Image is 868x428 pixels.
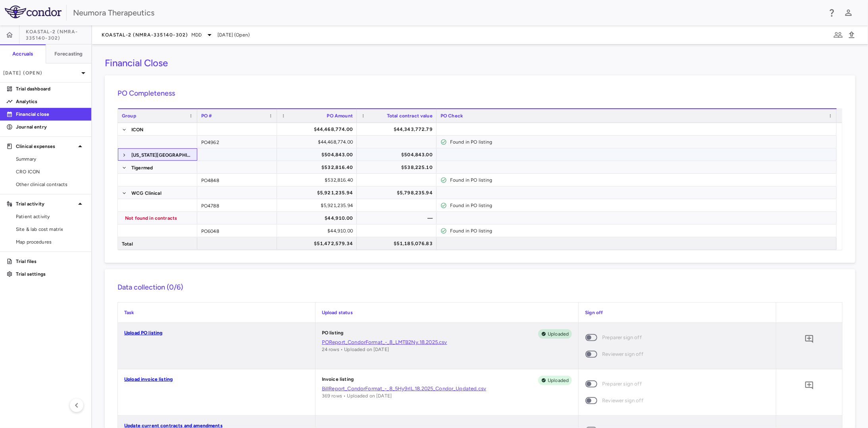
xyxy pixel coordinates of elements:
p: Invoice listing [322,376,354,385]
div: $5,798,235.94 [364,186,433,199]
div: PO4848 [197,174,277,186]
div: $5,921,235.94 [284,186,353,199]
div: $5,921,235.94 [284,199,353,212]
p: Clinical expenses [16,143,75,150]
span: Site & lab cost matrix [16,226,85,233]
p: Financial close [16,111,85,118]
span: Uploaded [545,377,572,384]
h3: Financial Close [105,57,168,69]
a: POReport_CondorFormat_-_8_LMTB2Ny.18.2025.csv [322,339,572,346]
h6: Data collection (0/6) [117,282,843,293]
p: PO listing [322,329,344,339]
div: $44,343,772.79 [364,123,433,136]
span: PO Check [441,113,463,119]
span: Map procedures [16,238,85,246]
div: Found in PO listing [450,174,833,186]
div: $44,910.00 [284,212,353,225]
span: PO Amount [327,113,353,119]
span: Total contract value [387,113,433,119]
div: $504,843.00 [284,148,353,161]
span: CRO ICON [16,168,85,175]
div: $44,468,774.00 [284,136,353,148]
span: KOASTAL-2 (NMRA-335140-302) [26,29,91,41]
div: Found in PO listing [450,199,833,212]
button: Add comment [803,379,816,392]
span: MDD [191,31,202,38]
p: Analytics [16,98,85,105]
span: Total [122,238,133,250]
p: Sign off [585,309,770,316]
h6: Accruals [12,50,33,58]
div: $51,185,076.83 [364,237,433,250]
div: PO4788 [197,199,277,211]
span: PO # [201,113,212,119]
div: $532,816.40 [284,174,353,186]
span: Preparer sign off [602,333,642,342]
p: Trial dashboard [16,85,85,92]
span: WCG Clinical [131,187,162,200]
a: Upload invoice listing [124,376,173,382]
span: Tigermed [131,161,153,174]
span: KOASTAL-2 (NMRA-335140-302) [102,32,188,38]
span: Uploaded [545,330,572,338]
div: $44,468,774.00 [284,123,353,136]
span: [DATE] (Open) [217,31,250,38]
span: 24 rows • Uploaded on [DATE] [322,347,389,352]
p: Journal entry [16,123,85,131]
svg: Add comment [804,381,814,390]
p: Upload status [322,309,572,316]
div: $504,843.00 [364,148,433,161]
span: Summary [16,155,85,163]
p: [DATE] (Open) [3,69,79,77]
p: Trial settings [16,271,85,278]
div: — [364,212,433,225]
span: [US_STATE][GEOGRAPHIC_DATA] [131,149,192,161]
span: 369 rows • Uploaded on [DATE] [322,393,392,399]
span: Reviewer sign off [602,396,643,405]
span: Preparer sign off [602,380,642,388]
h6: Forecasting [54,50,83,58]
div: Found in PO listing [450,225,833,237]
p: Trial files [16,258,85,265]
span: ICON [131,123,144,136]
p: Trial activity [16,200,75,207]
svg: Add comment [804,334,814,344]
div: $538,225.10 [364,161,433,174]
div: Not found in contracts [125,212,193,225]
div: Found in PO listing [450,136,833,148]
span: Patient activity [16,213,85,220]
span: Reviewer sign off [602,350,643,359]
div: $51,472,579.34 [284,237,353,250]
div: $44,910.00 [284,225,353,237]
a: BillReport_CondorFormat_-_8_5Hy9rIL.18.2025_Condor_Updated.csv [322,385,572,392]
div: PO6048 [197,225,277,237]
span: Group [122,113,136,119]
div: Neumora Therapeutics [73,7,822,19]
a: Upload PO listing [124,330,163,336]
span: Other clinical contracts [16,181,85,188]
p: Task [124,309,309,316]
h6: PO Completeness [117,88,843,99]
div: PO4962 [197,136,277,148]
button: Add comment [803,332,816,346]
div: $532,816.40 [284,161,353,174]
img: logo-full-SnFGN8VE.png [5,6,62,18]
